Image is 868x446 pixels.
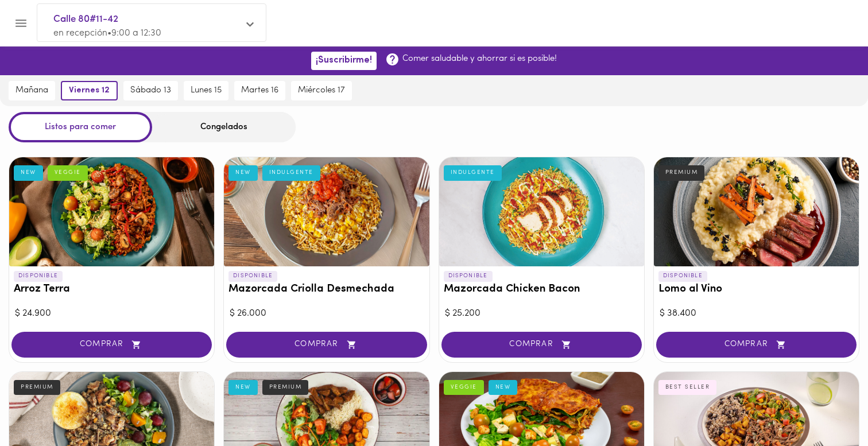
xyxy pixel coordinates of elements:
[671,340,842,350] span: COMPRAR
[152,112,296,142] div: Congelados
[9,157,214,266] div: Arroz Terra
[456,340,627,350] span: COMPRAR
[291,81,352,100] button: miércoles 17
[444,380,484,395] div: VEGGIE
[241,340,412,350] span: COMPRAR
[15,307,208,320] div: $ 24.900
[228,380,258,395] div: NEW
[441,332,642,358] button: COMPRAR
[658,271,707,281] p: DISPONIBLE
[69,86,110,96] span: viernes 12
[489,380,518,395] div: NEW
[439,157,644,266] div: Mazorcada Chicken Bacon
[660,307,853,320] div: $ 38.400
[444,165,502,180] div: INDULGENTE
[316,55,372,66] span: ¡Suscribirme!
[191,86,222,96] span: lunes 15
[228,165,258,180] div: NEW
[11,332,212,358] button: COMPRAR
[14,165,43,180] div: NEW
[15,86,48,96] span: mañana
[228,271,277,281] p: DISPONIBLE
[53,29,161,38] span: en recepción • 9:00 a 12:30
[444,284,640,296] h3: Mazorcada Chicken Bacon
[184,81,228,100] button: lunes 15
[654,157,859,266] div: Lomo al Vino
[658,284,854,296] h3: Lomo al Vino
[14,284,210,296] h3: Arroz Terra
[9,112,152,142] div: Listos para comer
[402,53,557,65] p: Comer saludable y ahorrar si es posible!
[656,332,857,358] button: COMPRAR
[9,81,55,100] button: mañana
[444,271,493,281] p: DISPONIBLE
[298,86,345,96] span: miércoles 17
[7,9,35,37] button: Menu
[130,86,171,96] span: sábado 13
[48,165,88,180] div: VEGGIE
[14,380,60,395] div: PREMIUM
[53,12,238,27] span: Calle 80#11-42
[234,81,285,100] button: martes 16
[262,380,309,395] div: PREMIUM
[123,81,178,100] button: sábado 13
[658,380,717,395] div: BEST SELLER
[445,307,638,320] div: $ 25.200
[311,52,377,69] button: ¡Suscribirme!
[262,165,320,180] div: INDULGENTE
[26,340,197,350] span: COMPRAR
[228,284,424,296] h3: Mazorcada Criolla Desmechada
[226,332,427,358] button: COMPRAR
[230,307,423,320] div: $ 26.000
[241,86,278,96] span: martes 16
[658,165,705,180] div: PREMIUM
[801,379,857,435] iframe: Messagebird Livechat Widget
[61,81,118,100] button: viernes 12
[224,157,429,266] div: Mazorcada Criolla Desmechada
[14,271,63,281] p: DISPONIBLE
